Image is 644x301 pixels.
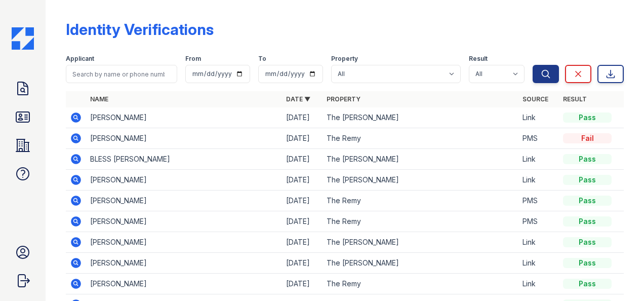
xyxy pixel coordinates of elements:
label: Result [469,55,488,63]
td: PMS [518,191,559,211]
td: [PERSON_NAME] [86,211,282,232]
div: Pass [563,196,612,206]
td: [PERSON_NAME] [86,107,282,128]
div: Identity Verifications [66,20,214,39]
td: [PERSON_NAME] [86,170,282,191]
label: To [258,55,266,63]
div: Pass [563,258,612,268]
td: [DATE] [282,232,323,253]
td: [PERSON_NAME] [86,191,282,211]
label: From [185,55,201,63]
a: Property [327,95,360,103]
input: Search by name or phone number [66,65,177,83]
td: Link [518,232,559,253]
td: The [PERSON_NAME] [323,253,518,274]
div: Pass [563,279,612,289]
td: [DATE] [282,253,323,274]
td: PMS [518,128,559,149]
td: Link [518,253,559,274]
img: CE_Icon_Blue-c292c112584629df590d857e76928e9f676e5b41ef8f769ba2f05ee15b207248.png [12,27,34,50]
a: Source [522,95,548,103]
td: The Remy [323,211,518,232]
a: Name [90,95,108,103]
td: The [PERSON_NAME] [323,232,518,253]
td: [DATE] [282,149,323,170]
td: The Remy [323,274,518,294]
td: Link [518,274,559,294]
td: [PERSON_NAME] [86,253,282,274]
td: The Remy [323,191,518,211]
td: BLESS [PERSON_NAME] [86,149,282,170]
td: [DATE] [282,107,323,128]
div: Fail [563,133,612,143]
td: The Remy [323,128,518,149]
div: Pass [563,175,612,185]
td: [DATE] [282,274,323,294]
td: The [PERSON_NAME] [323,170,518,191]
label: Property [331,55,358,63]
td: [DATE] [282,191,323,211]
td: [PERSON_NAME] [86,232,282,253]
div: Pass [563,154,612,164]
td: Link [518,149,559,170]
td: Link [518,170,559,191]
td: [PERSON_NAME] [86,128,282,149]
label: Applicant [66,55,94,63]
td: [DATE] [282,170,323,191]
td: The [PERSON_NAME] [323,107,518,128]
a: Date ▼ [286,95,310,103]
td: PMS [518,211,559,232]
div: Pass [563,112,612,123]
td: [PERSON_NAME] [86,274,282,294]
div: Pass [563,237,612,247]
td: Link [518,107,559,128]
div: Pass [563,216,612,227]
a: Result [563,95,587,103]
td: [DATE] [282,211,323,232]
td: [DATE] [282,128,323,149]
td: The [PERSON_NAME] [323,149,518,170]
